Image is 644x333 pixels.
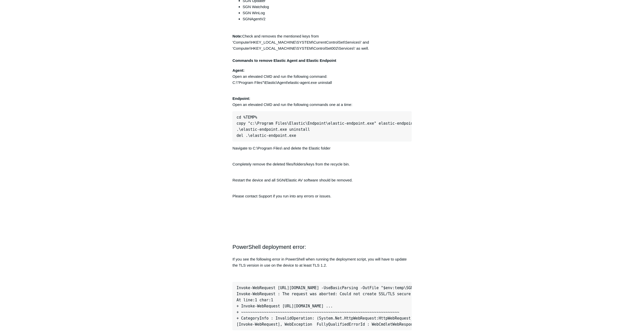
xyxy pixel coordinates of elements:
p: Check and removes the mentioned keys from 'Computer\HKEY_LOCAL_MACHINE\SYSTEM\CurrentControlSet\S... [233,33,412,64]
p: Open an elevated CMD and run the following command: C:\"Program Files"\Elastic\Agent\elastic-agen... [233,67,412,86]
li: SGN Watchdog [243,4,412,10]
strong: Endpoint: [233,96,250,101]
strong: Agent: [233,68,245,72]
li: SGNAgentV2 [243,16,412,28]
pre: cd %TEMP% copy "c:\Program Files\Elastic\Endpoint\elastic-endpoint.exe" elastic-endpoint.exe .\el... [233,112,412,141]
h2: PowerShell deployment error: [233,243,412,251]
p: Open an elevated CMD and run the following commands one at a time: [233,89,412,108]
p: Completely remove the deleted files/folders/keys from the recycle bin. [233,155,412,167]
pre: Invoke-WebRequest [URL][DOMAIN_NAME] -UseBasicParsing -OutFile "$env:temp\SGNConnect_Latest.exe" ... [233,282,412,330]
p: Please contact Support if you run into any errors or issues. [233,193,412,199]
li: SGN WinLog [243,10,412,16]
p: Restart the device and all SGN/Elastic AV software should be removed. [233,171,412,189]
strong: Note: [233,34,242,38]
p: Navigate to C:\Program Files\ and delete the Elastic folder [233,145,412,151]
strong: Commands to remove Elastic Agent and Elastic Endpoint [233,58,336,63]
p: If you see the following error in PowerShell when running the deployment script, you will have to... [233,256,412,268]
